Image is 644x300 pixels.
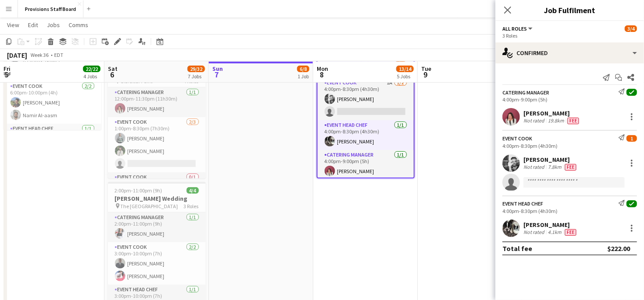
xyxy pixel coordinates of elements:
app-job-card: 4:00pm-9:00pm (5h)3/4STEP Fall Kick Off CI Investments3 RolesEvent Cook1A1/24:00pm-8:30pm (4h30m)... [317,49,415,178]
span: Fee [565,229,576,236]
span: The [GEOGRAPHIC_DATA] [121,203,178,209]
span: 3/4 [625,25,637,32]
button: Provisions Staff Board [18,0,83,17]
span: Edit [28,21,38,29]
span: Week 36 [29,52,51,58]
span: Sun [212,65,223,73]
h3: Job Fulfilment [495,4,644,16]
span: Jobs [47,21,60,29]
span: Sat [108,65,118,73]
div: Not rated [523,164,546,171]
span: 7 [211,70,223,80]
span: 1 [627,135,637,142]
div: Crew has different fees then in role [563,229,578,236]
div: 7 Jobs [188,73,204,80]
div: [DATE] [7,51,27,59]
h3: [PERSON_NAME] Wedding [108,195,206,202]
app-card-role: Event Head Chef1/1 [3,124,101,153]
div: $222.00 [607,244,630,253]
div: 4 Jobs [83,73,100,80]
span: 8 [315,70,328,80]
span: 6/8 [297,66,309,72]
a: Comms [65,19,92,31]
app-card-role: Catering Manager1/112:00pm-11:30pm (11h30m)[PERSON_NAME] [108,87,206,117]
div: Not rated [523,229,546,236]
div: Total fee [502,244,532,253]
app-card-role: Event Cook1A1/24:00pm-8:30pm (4h30m)[PERSON_NAME] [318,78,414,120]
span: 22/22 [83,66,100,72]
div: [PERSON_NAME] [523,221,578,229]
span: Mon [317,65,328,73]
div: 7.8km [546,164,563,171]
button: All roles [502,25,534,32]
div: 3 Roles [502,32,637,39]
div: [PERSON_NAME] [523,156,578,164]
div: Crew has different fees then in role [563,164,578,171]
span: 4/4 [187,187,199,194]
app-card-role: Event Cook2/23:00pm-10:00pm (7h)[PERSON_NAME][PERSON_NAME] [108,242,206,285]
span: 3 Roles [184,203,199,209]
div: Event Cook [502,135,532,142]
div: Crew has different fees then in role [566,117,581,124]
div: 1 Job [298,73,309,80]
app-card-role: Event Cook0/1 [108,172,206,202]
span: Comms [69,21,88,29]
div: 5 Jobs [397,73,413,80]
app-card-role: Catering Manager1/12:00pm-11:00pm (9h)[PERSON_NAME] [108,213,206,242]
span: 6 [107,70,118,80]
div: 19.8km [546,117,566,124]
div: Confirmed [495,42,644,63]
div: 4.1km [546,229,563,236]
span: All roles [502,25,527,32]
span: 2:00pm-11:00pm (9h) [115,187,163,194]
span: Fee [565,164,576,171]
span: 5 [2,70,10,80]
div: Not rated [523,117,546,124]
span: Fri [3,65,10,73]
div: 4:00pm-9:00pm (5h) [502,96,637,103]
span: 13/14 [396,66,414,72]
app-card-role: Event Head Chef1/14:00pm-8:30pm (4h30m)[PERSON_NAME] [318,120,414,150]
div: [PERSON_NAME] [523,109,581,117]
span: Tue [421,65,431,73]
app-card-role: Catering Manager1/14:00pm-9:00pm (5h)[PERSON_NAME] [318,150,414,180]
app-job-card: 12:00pm-11:30pm (11h30m)4/6[PERSON_NAME] & [PERSON_NAME] Wedding Gibraltar Point4 RolesCatering M... [108,49,206,178]
app-card-role: Event Cook2/26:00pm-10:00pm (4h)[PERSON_NAME]Namir Al-aasm [3,81,101,124]
span: 9 [420,70,431,80]
span: View [7,21,19,29]
div: 4:00pm-8:30pm (4h30m) [502,208,637,214]
div: Event Head Chef [502,200,543,207]
span: 29/32 [187,66,205,72]
div: EDT [54,52,63,58]
a: Edit [24,19,42,31]
a: Jobs [43,19,63,31]
span: Fee [568,118,579,124]
div: 4:00pm-8:30pm (4h30m) [502,143,637,149]
app-card-role: Event Cook2/31:00pm-8:30pm (7h30m)[PERSON_NAME][PERSON_NAME] [108,117,206,172]
div: Catering Manager [502,89,549,96]
a: View [3,19,23,31]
